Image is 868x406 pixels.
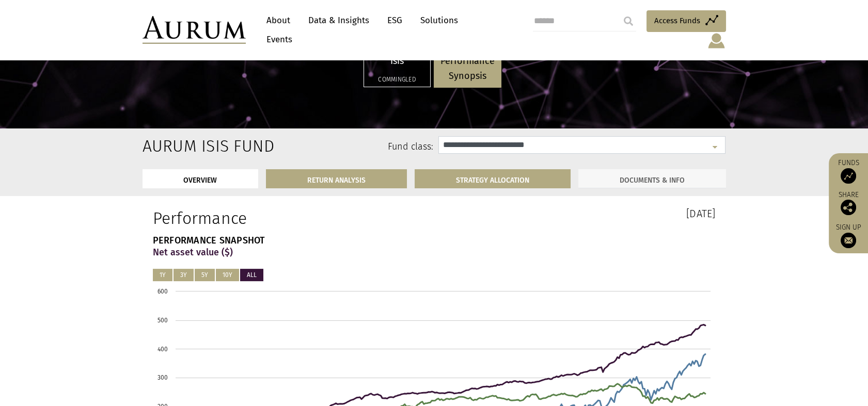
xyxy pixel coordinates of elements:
h3: [DATE] [442,208,716,219]
img: Share this post [841,200,856,215]
a: Events [261,30,292,49]
a: DOCUMENTS & INFO [578,169,726,188]
strong: PERFORMANCE SNAPSHOT [153,235,265,246]
text: 500 [157,317,168,324]
p: Performance Synopsis [440,54,495,84]
img: Sign up to our newsletter [841,233,856,248]
button: 1Y [153,269,172,281]
a: Access Funds [646,10,726,32]
img: Access Funds [841,168,856,184]
input: Submit [618,11,639,31]
text: 600 [157,288,168,295]
p: Isis [371,54,423,69]
a: Solutions [415,11,463,30]
label: Fund class: [242,140,434,154]
strong: Net asset value ($) [153,247,233,258]
span: Access Funds [654,14,700,27]
a: About [261,11,295,30]
a: Sign up [834,223,863,248]
h5: Commingled [371,76,423,83]
img: account-icon.svg [707,32,726,50]
a: Data & Insights [303,11,374,30]
button: ALL [240,269,263,281]
text: 400 [157,346,168,353]
button: 3Y [173,269,194,281]
a: ESG [382,11,407,30]
h2: Aurum Isis Fund [143,136,227,156]
a: STRATEGY ALLOCATION [415,169,571,188]
text: 300 [157,374,168,381]
button: 10Y [216,269,239,281]
img: Aurum [143,16,246,44]
a: Funds [834,158,863,184]
h1: Performance [153,208,427,228]
a: RETURN ANALYSIS [266,169,407,188]
button: 5Y [195,269,215,281]
div: Share [834,191,863,215]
